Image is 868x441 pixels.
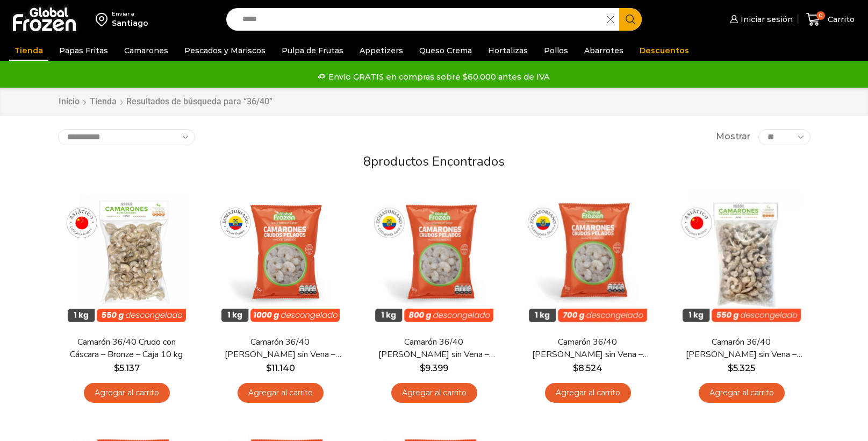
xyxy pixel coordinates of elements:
[119,40,174,61] a: Camarones
[619,8,642,31] button: Search button
[420,363,425,373] span: $
[64,336,188,361] a: Camarón 36/40 Crudo con Cáscara – Bronze – Caja 10 kg
[738,14,793,25] span: Iniciar sesión
[114,363,119,373] span: $
[266,363,271,373] span: $
[372,336,496,361] a: Camarón 36/40 [PERSON_NAME] sin Vena – Gold – Caja 10 kg
[238,383,324,403] a: Agregar al carrito: “Camarón 36/40 Crudo Pelado sin Vena - Super Prime - Caja 10 kg”
[483,40,533,61] a: Hortalizas
[126,96,272,106] h1: Resultados de búsqueda para “36/40”
[58,96,272,108] nav: Breadcrumb
[371,153,505,170] span: productos encontrados
[354,40,408,61] a: Appetizers
[804,7,857,32] a: 0 Carrito
[728,363,733,373] span: $
[89,96,117,108] a: Tienda
[816,11,825,20] span: 0
[573,363,578,373] span: $
[179,40,271,61] a: Pescados y Mariscos
[58,96,80,108] a: Inicio
[727,9,793,30] a: Iniciar sesión
[420,363,448,373] bdi: 9.399
[414,40,477,61] a: Queso Crema
[9,40,48,61] a: Tienda
[699,383,785,403] a: Agregar al carrito: “Camarón 36/40 Crudo Pelado sin Vena - Bronze - Caja 10 kg”
[112,10,148,18] div: Enviar a
[266,363,295,373] bdi: 11.140
[825,14,855,25] span: Carrito
[716,131,750,143] span: Mostrar
[218,336,342,361] a: Camarón 36/40 [PERSON_NAME] sin Vena – Super Prime – Caja 10 kg
[679,336,803,361] a: Camarón 36/40 [PERSON_NAME] sin Vena – Bronze – Caja 10 kg
[579,40,629,61] a: Abarrotes
[728,363,755,373] bdi: 5.325
[58,129,195,145] select: Pedido de la tienda
[112,18,148,29] div: Santiago
[114,363,140,373] bdi: 5.137
[526,336,649,361] a: Camarón 36/40 [PERSON_NAME] sin Vena – Silver – Caja 10 kg
[363,153,371,170] span: 8
[539,40,573,61] a: Pollos
[634,40,694,61] a: Descuentos
[545,383,631,403] a: Agregar al carrito: “Camarón 36/40 Crudo Pelado sin Vena - Silver - Caja 10 kg”
[573,363,602,373] bdi: 8.524
[84,383,170,403] a: Agregar al carrito: “Camarón 36/40 Crudo con Cáscara - Bronze - Caja 10 kg”
[276,40,349,61] a: Pulpa de Frutas
[54,40,113,61] a: Papas Fritas
[96,10,112,29] img: address-field-icon.svg
[391,383,477,403] a: Agregar al carrito: “Camarón 36/40 Crudo Pelado sin Vena - Gold - Caja 10 kg”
